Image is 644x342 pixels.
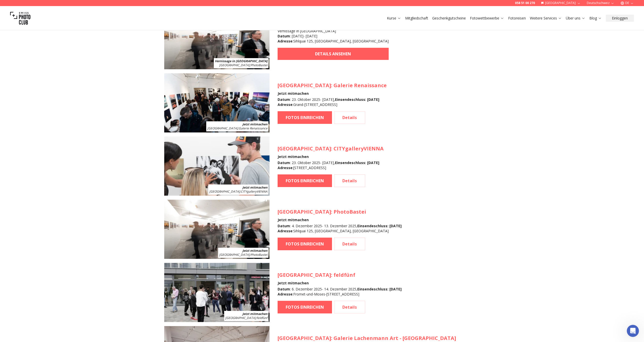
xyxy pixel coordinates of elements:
[278,229,293,233] b: Adresse
[278,174,332,187] a: FOTOS EINREICHEN
[89,3,98,12] div: Schließen
[8,58,49,61] div: Swiss Photo Club • Vor 3W
[606,15,634,22] button: Einloggen
[387,16,401,21] a: Kurse
[278,223,402,234] div: : 4. Dezember 2025 - 13. Dezember 2025 , : Sihlquai 125, [GEOGRAPHIC_DATA], [GEOGRAPHIC_DATA]
[278,271,402,279] h3: : feldfünf
[432,16,466,21] a: Geschenkgutscheine
[278,208,331,215] span: [GEOGRAPHIC_DATA]
[242,122,267,126] b: Jetzt mitmachen
[14,4,23,12] img: Profile image for Quim
[81,83,91,93] button: Übermitteln
[219,253,250,257] span: [GEOGRAPHIC_DATA]
[506,15,528,22] button: Fotoreisen
[278,217,402,222] h4: Jetzt mitmachen
[278,208,402,215] h3: : PhotoBastei
[20,64,52,67] span: Swiss Photo Club
[22,83,81,93] input: Enter your email
[4,63,9,68] img: Profile image for Quim
[278,34,290,38] b: Datum
[278,335,331,341] span: [GEOGRAPHIC_DATA]
[335,97,379,102] b: Einsendeschluss : [DATE]
[52,64,69,67] span: • Vor 3W
[357,287,402,291] b: Einsendeschluss : [DATE]
[530,16,562,21] a: Weitere Services
[215,59,267,63] b: Vernissage in [GEOGRAPHIC_DATA]
[164,263,269,322] img: SPC Photo Awards BERLIN Dezember 2025
[225,316,256,320] span: [GEOGRAPHIC_DATA]
[627,325,639,337] iframe: Intercom live chat
[22,77,91,82] div: Email
[4,37,97,108] div: Swiss Photo Club sagt…
[164,73,269,132] img: SPC Photo Awards Geneva: October 2025
[278,145,384,152] h3: : CITYgalleryVIENNA
[589,16,602,21] a: Blog
[278,39,293,43] b: Adresse
[22,4,30,12] img: Profile image for Jean-Baptiste
[470,16,504,21] a: Fotowettbewerbe
[10,8,30,28] img: Swiss photo club
[278,238,332,250] a: FOTOS EINREICHEN
[278,145,331,152] span: [GEOGRAPHIC_DATA]
[564,15,587,22] button: Über uns
[8,40,79,55] div: Hi 😀 Schön, dass du uns besuchst. Stell' uns gerne jederzeit Fragen oder hinterlasse ein Feedback.
[43,6,78,14] p: Innerhalb einer Stunde
[278,82,387,89] h3: : Galerie Renaissance
[209,189,240,194] span: [GEOGRAPHIC_DATA]
[334,111,365,124] a: Details
[278,102,293,107] b: Adresse
[385,15,403,22] button: Kurse
[278,82,331,89] span: [GEOGRAPHIC_DATA]
[278,154,384,159] h4: Jetzt mitmachen
[335,160,379,165] b: Einsendeschluss : [DATE]
[164,136,269,196] img: SPC Photo Awards WIEN Oktober 2025
[209,189,267,194] span: : CITYgalleryVIENNA
[334,174,365,187] a: Details
[278,335,456,342] h3: : Galerie Lachenmann Art - [GEOGRAPHIC_DATA]
[278,287,402,297] div: : 6. Dezember 2025 - 14. Dezember 2025 , : Fromet-und-Moses-[STREET_ADDRESS]
[242,312,267,316] b: Jetzt mitmachen
[403,15,430,22] button: Mitgliedschaft
[242,185,267,190] b: Jetzt mitmachen
[219,63,250,67] span: [GEOGRAPHIC_DATA]
[278,48,389,60] a: DETAILS ANSEHEN
[278,160,384,170] div: : 23. Oktober 2025 - [DATE] , : [STREET_ADDRESS]
[164,10,269,69] img: SPC Photo Awards Zürich: Herbst 2025
[13,63,18,68] img: Profile image for Jean-Baptiste
[278,111,332,124] a: FOTOS EINREICHEN
[207,126,267,130] span: : Galerie Renaissance
[515,1,535,5] a: 058 51 00 270
[164,200,269,259] img: SPC Photo Awards Zürich: Dezember 2025
[225,316,267,320] span: : feldfünf
[278,223,290,228] b: Datum
[566,16,585,21] a: Über uns
[278,271,331,278] span: [GEOGRAPHIC_DATA]
[430,15,468,22] button: Geschenkgutscheine
[278,34,389,44] div: : [DATE] - [DATE] : Sihlquai 125, [GEOGRAPHIC_DATA], [GEOGRAPHIC_DATA]
[219,253,267,257] span: : PhotoBastei
[278,91,387,96] h4: Jetzt mitmachen
[334,301,365,313] a: Details
[278,165,293,170] b: Adresse
[278,301,332,313] a: FOTOS EINREICHEN
[4,37,83,58] div: Hi 😀 Schön, dass du uns besuchst. Stell' uns gerne jederzeit Fragen oder hinterlasse ein Feedback...
[278,281,402,286] h4: Jetzt mitmachen
[219,63,267,67] span: : PhotoBastei
[334,238,365,250] a: Details
[79,3,89,13] button: Home
[3,3,13,13] button: go back
[29,4,37,12] img: Profile image for Osan
[39,2,73,6] h1: Swiss Photo Club
[9,63,14,68] img: Profile image for Osan
[278,29,389,34] h4: Vernissage in [GEOGRAPHIC_DATA]
[207,126,238,130] span: [GEOGRAPHIC_DATA]
[278,97,387,107] div: : 23. Oktober 2025 - [DATE] , : Grand-[STREET_ADDRESS]
[278,97,290,102] b: Datum
[278,292,293,297] b: Adresse
[587,15,604,22] button: Blog
[278,287,290,291] b: Datum
[242,248,267,253] b: Jetzt mitmachen
[278,160,290,165] b: Datum
[405,16,428,21] a: Mitgliedschaft
[468,15,506,22] button: Fotowettbewerbe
